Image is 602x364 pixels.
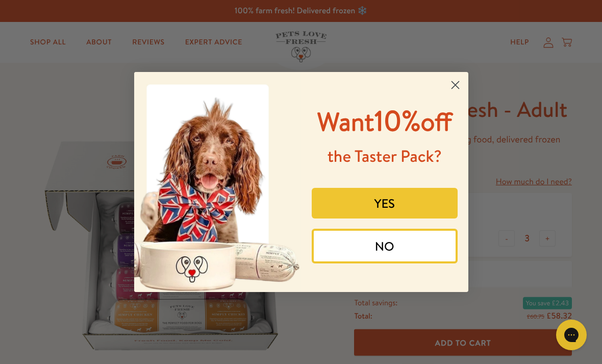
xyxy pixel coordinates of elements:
span: off [420,104,452,139]
button: YES [312,188,458,219]
span: 10% [317,101,453,140]
button: NO [312,229,458,263]
img: 8afefe80-1ef6-417a-b86b-9520c2248d41.jpeg [134,72,302,292]
span: the Taster Pack? [328,145,442,167]
button: Close dialog [446,76,464,94]
iframe: Gorgias live chat messenger [551,316,592,354]
span: Want [317,104,374,139]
